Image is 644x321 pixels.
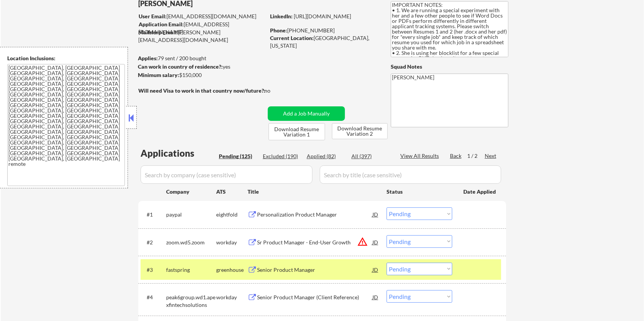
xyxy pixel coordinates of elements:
strong: Minimum salary: [138,72,179,78]
button: Add a Job Manually [268,106,345,121]
div: Sr Product Manager - End-User Growth [257,239,372,246]
div: Senior Product Manager (Client Reference) [257,294,372,301]
strong: Applies: [138,55,158,61]
div: All (397) [351,152,390,160]
div: [EMAIL_ADDRESS][DOMAIN_NAME] [139,13,265,20]
a: [URL][DOMAIN_NAME] [294,13,351,19]
strong: Current Location: [270,35,314,41]
div: Squad Notes [391,63,508,71]
div: [PERSON_NAME][EMAIL_ADDRESS][DOMAIN_NAME] [138,29,265,43]
div: Applications [141,149,216,158]
div: #1 [147,211,160,218]
strong: LinkedIn: [270,13,293,19]
strong: Application Email: [139,21,184,27]
div: 1 / 2 [467,152,485,160]
div: workday [216,294,248,301]
div: JD [372,235,379,249]
input: Search by company (case sensitive) [141,165,312,184]
div: Company [166,188,216,196]
div: Next [485,152,497,160]
div: Title [248,188,379,196]
div: Location Inclusions: [7,55,125,62]
div: workday [216,239,248,246]
div: 79 sent / 200 bought [138,55,265,62]
strong: Will need Visa to work in that country now/future?: [138,87,265,94]
div: JD [372,207,379,221]
div: JD [372,263,379,276]
strong: User Email: [139,13,167,19]
div: [GEOGRAPHIC_DATA], [US_STATE] [270,34,378,49]
div: Applied (82) [307,152,345,160]
div: Excluded (190) [263,152,301,160]
div: eightfold [216,211,248,218]
button: Download Resume Variation 2 [332,123,388,139]
div: Status [387,185,452,198]
div: ATS [216,188,248,196]
div: #2 [147,239,160,246]
input: Search by title (case sensitive) [320,165,501,184]
button: Download Resume Variation 1 [269,123,325,140]
div: yes [138,63,263,71]
div: JD [372,290,379,304]
div: paypal [166,211,216,218]
div: [PHONE_NUMBER] [270,27,378,34]
button: warning_amber [357,236,368,247]
div: zoom.wd5.zoom [166,239,216,246]
div: #3 [147,266,160,274]
div: Pending (125) [219,152,257,160]
div: #4 [147,294,160,301]
div: $150,000 [138,71,265,79]
strong: Phone: [270,27,287,34]
div: peak6group.wd1.apexfintechsolutions [166,294,216,308]
div: [EMAIL_ADDRESS][DOMAIN_NAME] [139,21,265,35]
strong: Mailslurp Email: [138,29,178,35]
div: View All Results [400,152,441,160]
div: Date Applied [463,188,497,196]
strong: Can work in country of residence?: [138,63,223,70]
div: fastspring [166,266,216,274]
div: Senior Product Manager [257,266,372,274]
div: Personalization Product Manager [257,211,372,218]
div: no [264,87,286,95]
div: Back [450,152,462,160]
div: greenhouse [216,266,248,274]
